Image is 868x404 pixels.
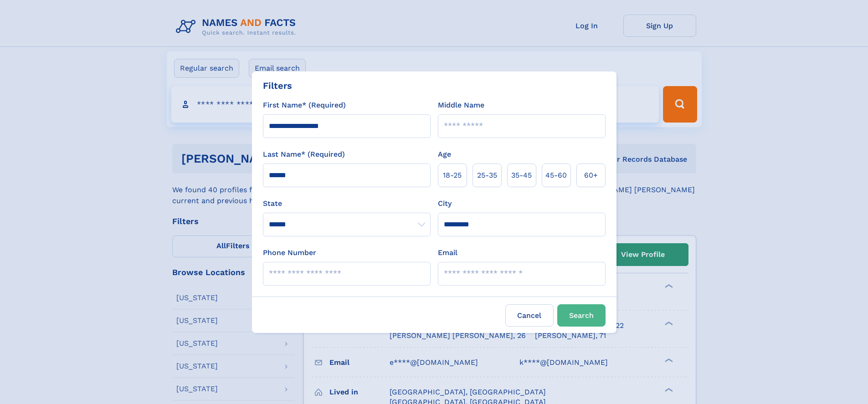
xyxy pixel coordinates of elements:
[263,247,316,258] label: Phone Number
[438,100,484,111] label: Middle Name
[505,304,554,327] label: Cancel
[443,170,462,181] span: 18‑25
[545,170,567,181] span: 45‑60
[477,170,497,181] span: 25‑35
[557,304,606,327] button: Search
[584,170,598,181] span: 60+
[511,170,532,181] span: 35‑45
[263,100,346,111] label: First Name* (Required)
[438,247,457,258] label: Email
[438,198,452,209] label: City
[438,149,451,160] label: Age
[263,198,431,209] label: State
[263,79,292,92] div: Filters
[263,149,345,160] label: Last Name* (Required)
